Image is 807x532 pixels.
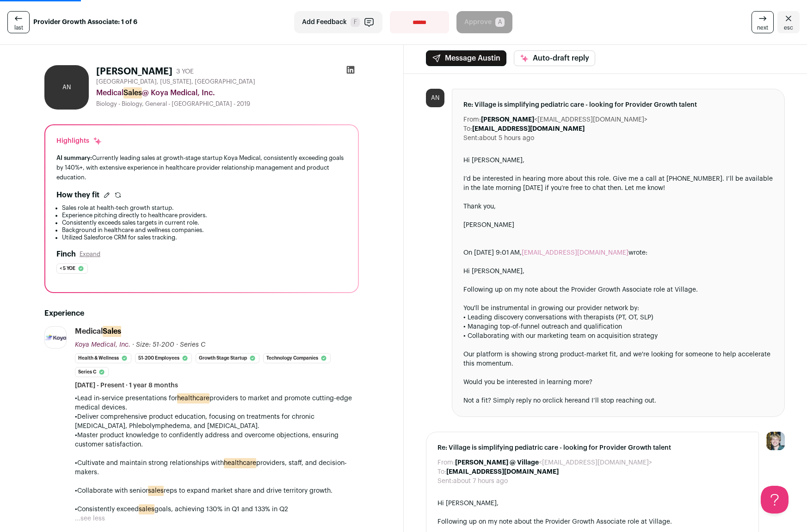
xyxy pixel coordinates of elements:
[463,124,472,134] dt: To:
[437,477,453,486] dt: Sent:
[463,202,774,211] div: Thank you,
[446,469,559,475] b: [EMAIL_ADDRESS][DOMAIN_NAME]
[176,340,178,349] span: ·
[45,335,66,341] img: d84456c55e22ef42e7b4070219a255379c589464d81d26313544e32eb774f894.png
[455,459,539,466] b: [PERSON_NAME] @ Village
[132,342,174,348] span: · Size: 51-200
[777,11,800,33] a: Close
[62,212,347,219] li: Experience pitching directly to healthcare providers.
[757,24,768,31] span: next
[56,153,347,182] div: Currently leading sales at growth-stage startup Koya Medical, consistently exceeding goals by 140...
[472,126,585,132] b: [EMAIL_ADDRESS][DOMAIN_NAME]
[139,504,154,514] mark: sales
[96,87,359,98] div: Medical @ Koya Medical, Inc.
[548,397,578,404] a: click here
[135,353,192,363] li: 51-200 employees
[463,115,481,124] dt: From:
[75,367,109,377] li: Series C
[351,18,360,27] span: F
[752,11,774,33] a: next
[463,174,774,193] div: I’d be interested in hearing more about this role. Give me a call at [PHONE_NUMBER]. I’ll be avai...
[522,250,628,256] a: [EMAIL_ADDRESS][DOMAIN_NAME]
[44,65,89,110] div: AN
[75,342,130,348] span: Koya Medical, Inc.
[148,486,164,496] mark: sales
[96,78,255,86] span: [GEOGRAPHIC_DATA], [US_STATE], [GEOGRAPHIC_DATA]
[761,486,789,514] iframe: Help Scout Beacon - Open
[56,136,102,146] div: Highlights
[33,18,137,27] strong: Provider Growth Associate: 1 of 6
[103,326,121,337] mark: Sales
[180,342,205,348] span: Series C
[123,87,142,98] mark: Sales
[437,467,446,477] dt: To:
[426,50,506,66] button: Message Austin
[62,204,347,212] li: Sales role at health-tech growth startup.
[60,264,75,273] span: < 5 yoe
[463,156,774,405] div: Hi [PERSON_NAME],
[56,249,76,260] h2: Finch
[453,477,508,486] dd: about 7 hours ago
[263,353,331,363] li: Technology Companies
[481,116,534,123] b: [PERSON_NAME]
[455,458,652,467] dd: <[EMAIL_ADDRESS][DOMAIN_NAME]>
[463,100,774,110] span: Re: Village is simplifying pediatric care - looking for Provider Growth talent
[224,458,256,468] mark: healthcare
[75,412,359,431] p: •Deliver comprehensive product education, focusing on treatments for chronic [MEDICAL_DATA], Phle...
[437,443,748,453] span: Re: Village is simplifying pediatric care - looking for Provider Growth talent
[196,353,259,363] li: Growth Stage Startup
[294,11,382,33] button: Add Feedback F
[514,50,595,66] button: Auto-draft reply
[75,431,359,514] p: •Master product knowledge to confidently address and overcome objections, ensuring customer satis...
[463,248,774,267] blockquote: On [DATE] 9:01 AM, wrote:
[177,393,209,404] mark: healthcare
[62,234,347,241] li: Utilized Salesforce CRM for sales tracking.
[75,514,105,523] button: ...see less
[56,190,99,201] h2: How they fit
[75,394,359,412] p: •Lead in-service presentations for providers to market and promote cutting-edge medical devices.
[14,24,23,31] span: last
[463,134,479,143] dt: Sent:
[62,226,347,234] li: Background in healthcare and wellness companies.
[766,432,785,450] img: 6494470-medium_jpg
[302,18,347,27] span: Add Feedback
[75,353,131,363] li: Health & Wellness
[96,65,172,78] h1: [PERSON_NAME]
[7,11,30,33] a: last
[75,326,121,336] div: Medical
[176,67,194,76] div: 3 YOE
[62,219,347,226] li: Consistently exceeds sales targets in current role.
[56,155,92,161] span: AI summary:
[75,381,178,390] span: [DATE] - Present · 1 year 8 months
[44,308,359,319] h2: Experience
[426,89,444,107] div: AN
[463,220,774,405] div: [PERSON_NAME]
[479,134,534,143] dd: about 5 hours ago
[463,267,774,405] div: Hi [PERSON_NAME], Following up on my note about the Provider Growth Associate role at Village. Yo...
[80,251,100,258] button: Expand
[481,115,647,124] dd: <[EMAIL_ADDRESS][DOMAIN_NAME]>
[96,100,359,108] div: Biology - Biology, General - [GEOGRAPHIC_DATA] - 2019
[784,24,793,31] span: esc
[437,458,455,467] dt: From:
